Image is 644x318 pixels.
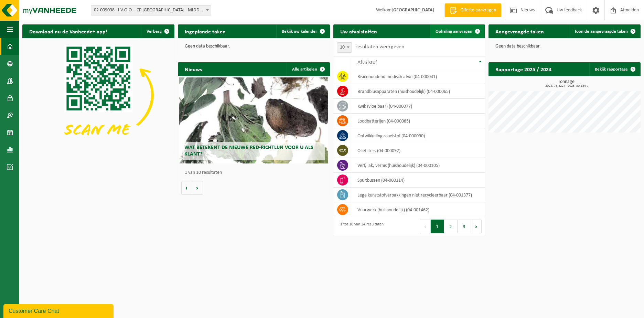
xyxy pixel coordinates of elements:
td: risicohoudend medisch afval (04-000041) [352,69,485,84]
button: Previous [420,220,431,233]
iframe: chat widget [3,303,115,318]
td: kwik (vloeibaar) (04-000077) [352,99,485,114]
h2: Rapportage 2025 / 2024 [489,62,558,76]
span: Bekijk uw kalender [282,29,317,34]
div: 1 tot 10 van 24 resultaten [337,219,384,234]
td: brandblusapparaten (huishoudelijk) (04-000065) [352,84,485,99]
td: vuurwerk (huishoudelijk) (04-001462) [352,202,485,217]
button: Next [471,220,482,233]
p: Geen data beschikbaar. [185,44,323,49]
h2: Uw afvalstoffen [333,24,384,38]
td: oliefilters (04-000092) [352,143,485,158]
span: Afvalstof [357,60,377,65]
a: Alle artikelen [287,62,329,76]
h2: Aangevraagde taken [489,24,551,38]
strong: [GEOGRAPHIC_DATA] [391,8,434,13]
a: Bekijk uw kalender [276,24,329,38]
span: 2024: 73,422 t - 2025: 30,834 t [492,84,641,88]
p: Geen data beschikbaar. [495,44,634,49]
td: loodbatterijen (04-000085) [352,114,485,128]
button: Vorige [181,181,192,195]
a: Bekijk rapportage [589,62,640,76]
span: 02-009038 - I.V.O.O. - CP MIDDELKERKE - MIDDELKERKE [91,6,211,15]
button: 1 [431,220,444,233]
td: ontwikkelingsvloeistof (04-000090) [352,128,485,143]
label: resultaten weergeven [355,44,404,50]
button: Verberg [141,24,174,38]
a: Ophaling aanvragen [430,24,484,38]
h2: Nieuws [178,62,209,76]
td: spuitbussen (04-000114) [352,173,485,188]
img: Download de VHEPlus App [22,38,174,152]
span: Wat betekent de nieuwe RED-richtlijn voor u als klant? [184,145,313,157]
span: 10 [337,42,352,53]
a: Wat betekent de nieuwe RED-richtlijn voor u als klant? [179,77,328,163]
span: 02-009038 - I.V.O.O. - CP MIDDELKERKE - MIDDELKERKE [91,5,211,15]
button: 3 [458,220,471,233]
p: 1 van 10 resultaten [185,170,326,175]
td: Lege kunststofverpakkingen niet recycleerbaar (04-001377) [352,188,485,202]
h3: Tonnage [492,79,641,88]
span: Toon de aangevraagde taken [575,29,628,34]
a: Offerte aanvragen [444,3,501,17]
span: 10 [337,43,352,52]
span: Offerte aanvragen [459,7,498,14]
h2: Download nu de Vanheede+ app! [22,24,114,38]
button: 2 [444,220,458,233]
button: Volgende [192,181,203,195]
h2: Ingeplande taken [178,24,233,38]
span: Ophaling aanvragen [436,29,472,34]
a: Toon de aangevraagde taken [569,24,640,38]
td: verf, lak, vernis (huishoudelijk) (04-000105) [352,158,485,173]
span: Verberg [147,29,162,34]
